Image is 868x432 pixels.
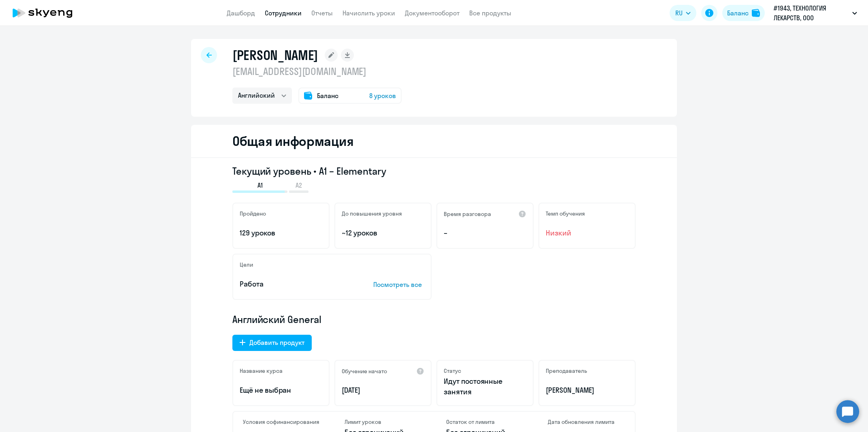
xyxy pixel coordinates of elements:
[265,9,302,17] a: Сотрудники
[369,91,396,101] span: 8 уроков
[373,280,424,289] p: Посмотреть все
[469,9,511,17] a: Все продукты
[444,376,526,397] p: Идут постоянные занятия
[342,228,424,238] p: ~12 уроков
[232,165,636,178] h3: Текущий уровень • A1 – Elementary
[675,8,683,18] span: RU
[317,91,338,101] span: Баланс
[722,5,765,21] button: Балансbalance
[343,9,395,17] a: Начислить уроки
[296,181,302,190] span: A2
[774,3,849,23] p: #1943, ТЕХНОЛОГИЯ ЛЕКАРСТВ, ООО
[240,261,253,268] h5: Цели
[546,210,585,217] h5: Темп обучения
[342,368,387,375] h5: Обучение начато
[444,228,526,238] p: –
[548,418,625,426] h4: Дата обновления лимита
[405,9,460,17] a: Документооборот
[752,9,760,17] img: balance
[444,367,461,374] h5: Статус
[240,228,322,238] p: 129 уроков
[546,367,587,374] h5: Преподаватель
[345,418,422,426] h4: Лимит уроков
[249,338,304,347] div: Добавить продукт
[227,9,255,17] a: Дашборд
[243,418,320,426] h4: Условия софинансирования
[770,3,861,23] button: #1943, ТЕХНОЛОГИЯ ЛЕКАРСТВ, ООО
[257,181,263,190] span: A1
[240,210,266,217] h5: Пройдено
[232,133,353,149] h2: Общая информация
[546,228,628,238] span: Низкий
[446,418,523,426] h4: Остаток от лимита
[342,385,424,396] p: [DATE]
[444,210,491,218] h5: Время разговора
[670,5,696,21] button: RU
[342,210,402,217] h5: До повышения уровня
[240,385,322,396] p: Ещё не выбран
[546,385,628,396] p: [PERSON_NAME]
[311,9,333,17] a: Отчеты
[240,279,348,289] p: Работа
[240,367,283,374] h5: Название курса
[232,47,318,63] h1: [PERSON_NAME]
[232,335,312,351] button: Добавить продукт
[232,65,402,78] p: [EMAIL_ADDRESS][DOMAIN_NAME]
[727,8,749,18] div: Баланс
[232,313,321,326] span: Английский General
